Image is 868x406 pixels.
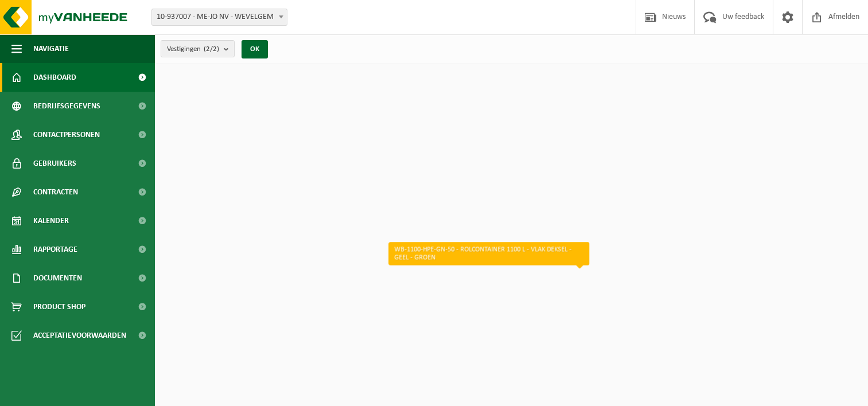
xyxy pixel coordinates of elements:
[33,264,82,292] span: Documenten
[33,120,100,149] span: Contactpersonen
[33,321,126,350] span: Acceptatievoorwaarden
[33,206,69,235] span: Kalender
[151,9,287,26] span: 10-937007 - ME-JO NV - WEVELGEM
[33,34,69,63] span: Navigatie
[152,9,287,25] span: 10-937007 - ME-JO NV - WEVELGEM
[33,92,100,120] span: Bedrijfsgegevens
[167,41,219,58] span: Vestigingen
[33,235,77,264] span: Rapportage
[161,40,235,57] button: Vestigingen(2/2)
[33,178,78,206] span: Contracten
[33,292,85,321] span: Product Shop
[33,149,76,178] span: Gebruikers
[33,63,76,92] span: Dashboard
[204,45,219,53] count: (2/2)
[242,40,268,58] button: OK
